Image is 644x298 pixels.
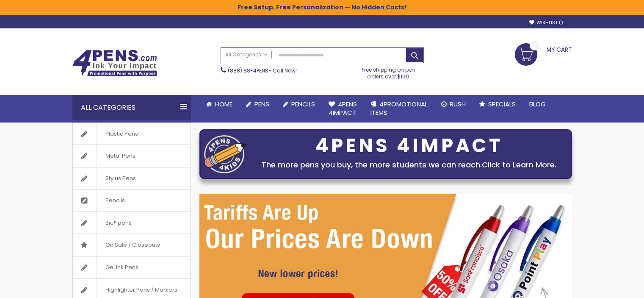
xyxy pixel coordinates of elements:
span: All Categories [225,51,268,58]
a: Pencils [73,189,191,212]
img: 4Pens Custom Pens and Promotional Products [72,50,157,77]
div: Free shipping on pen orders over $199 [353,63,424,80]
a: On Sale / Closeouts [73,234,191,256]
a: 4Pens4impact [322,95,364,123]
span: On Sale / Closeouts [97,234,169,256]
a: Home [199,95,239,114]
span: Plastic Pens [97,123,146,145]
span: Home [215,100,232,109]
span: Gel Ink Pens [97,256,147,279]
span: Stylus Pens [97,167,144,189]
a: Bic® pens [73,212,191,234]
a: Stylus Pens [73,167,191,189]
a: Click to Learn More. [482,159,556,170]
div: The more pens you buy, the more students we can reach. [251,159,567,171]
a: Specials [473,95,522,114]
span: Pencils [97,189,133,212]
a: Wishlist [529,19,563,26]
a: Gel Ink Pens [73,256,191,279]
img: four_pen_logo.png [204,135,246,173]
div: All Categories [72,95,191,120]
span: 4PROMOTIONAL ITEMS [370,100,428,117]
a: (888) 88-4PENS [228,67,268,74]
a: Blog [522,95,553,114]
span: Specials [488,100,516,109]
a: Plastic Pens [73,123,191,145]
span: Metal Pens [97,145,144,167]
span: Pencils [291,100,315,109]
span: Rush [450,100,466,109]
span: Pens [254,100,269,109]
a: All Categories [221,48,272,62]
a: Rush [434,95,473,114]
span: Bic® pens [97,212,140,234]
span: Blog [529,100,546,109]
span: 4Pens 4impact [329,100,357,117]
a: 4PROMOTIONALITEMS [364,95,434,123]
a: Metal Pens [73,145,191,167]
a: Pencils [276,95,322,114]
a: Pens [239,95,276,114]
span: - Call Now! [228,67,297,74]
div: 4PENS 4IMPACT [251,137,567,155]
